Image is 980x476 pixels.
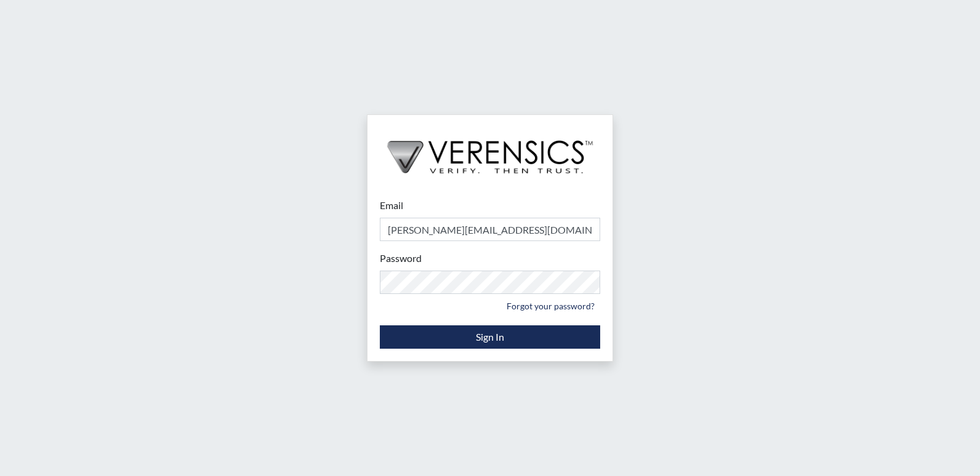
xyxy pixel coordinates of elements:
input: Email [380,218,600,241]
img: logo-wide-black.2aad4157.png [367,115,612,186]
label: Email [380,198,403,213]
a: Forgot your password? [501,296,600,315]
label: Password [380,251,422,266]
button: Sign In [380,325,600,349]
